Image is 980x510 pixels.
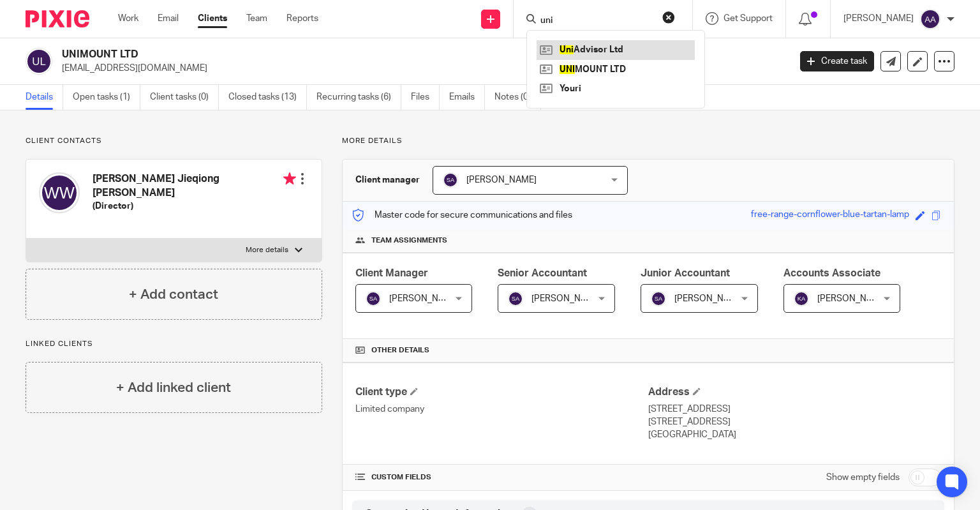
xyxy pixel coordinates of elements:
img: svg%3E [508,291,523,306]
h3: Client manager [355,174,420,186]
span: [PERSON_NAME] [389,294,459,303]
h4: CUSTOM FIELDS [355,472,648,483]
i: Primary [283,172,296,185]
a: Details [26,85,63,110]
p: [EMAIL_ADDRESS][DOMAIN_NAME] [62,62,781,75]
img: svg%3E [651,291,666,306]
a: Clients [198,12,227,25]
a: Open tasks (1) [73,85,140,110]
span: Get Support [724,14,773,23]
h4: Client type [355,386,648,399]
img: Pixie [26,10,89,27]
input: Search [539,15,654,27]
span: Accounts Associate [783,268,880,278]
a: Client tasks (0) [150,85,219,110]
a: Email [158,12,179,25]
span: [PERSON_NAME] [674,294,745,303]
span: Client Manager [355,268,428,278]
span: Other details [371,345,429,356]
p: Linked clients [26,339,322,349]
a: Emails [449,85,485,110]
p: More details [246,245,288,255]
p: [STREET_ADDRESS] [648,416,941,428]
a: Reports [286,12,318,25]
div: free-range-cornflower-blue-tartan-lamp [751,208,909,223]
p: [PERSON_NAME] [843,12,914,25]
p: More details [342,136,954,146]
h4: Address [648,386,941,399]
a: Recurring tasks (6) [316,85,401,110]
img: svg%3E [920,9,940,29]
span: [PERSON_NAME] [817,294,887,303]
a: Work [118,12,138,25]
img: svg%3E [26,48,52,75]
img: svg%3E [39,172,80,213]
p: Master code for secure communications and files [352,209,572,221]
p: Client contacts [26,136,322,146]
h5: (Director) [93,200,296,213]
img: svg%3E [443,172,458,188]
h4: + Add linked client [116,378,231,398]
span: Senior Accountant [498,268,587,278]
a: Closed tasks (13) [228,85,307,110]
a: Files [411,85,440,110]
p: [STREET_ADDRESS] [648,403,941,416]
button: Clear [662,11,675,24]
label: Show empty fields [826,471,900,484]
span: Junior Accountant [641,268,730,278]
h4: + Add contact [129,285,218,304]
a: Create task [800,51,874,71]
span: [PERSON_NAME] [531,294,602,303]
p: [GEOGRAPHIC_DATA] [648,428,941,441]
h2: UNIMOUNT LTD [62,48,637,61]
span: [PERSON_NAME] [466,176,537,184]
img: svg%3E [366,291,381,306]
img: svg%3E [794,291,809,306]
a: Notes (0) [494,85,541,110]
a: Team [246,12,267,25]
h4: [PERSON_NAME] Jieqiong [PERSON_NAME] [93,172,296,200]
p: Limited company [355,403,648,416]
span: Team assignments [371,236,447,246]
